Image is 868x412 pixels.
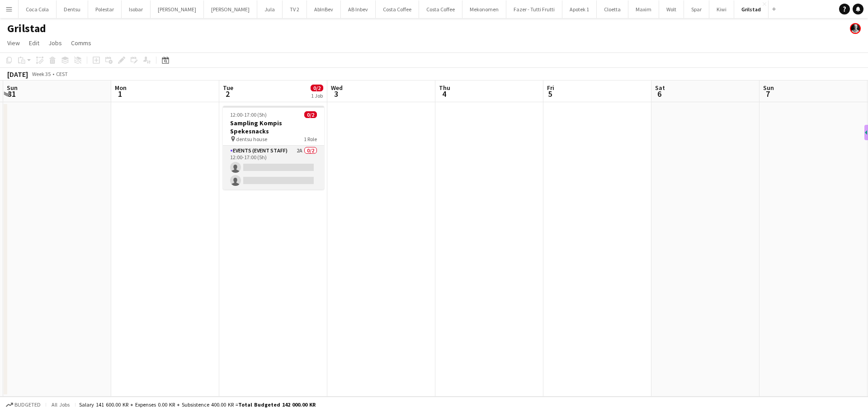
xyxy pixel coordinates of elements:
span: Tue [223,84,233,92]
span: dentsu house [236,136,267,142]
a: View [4,37,24,49]
h3: Sampling Kompis Spekesnacks [223,119,324,135]
button: Maxim [628,0,659,18]
button: Wolt [659,0,684,18]
span: Total Budgeted 142 000.00 KR [238,401,316,408]
button: Cloetta [597,0,628,18]
button: Apotek 1 [562,0,597,18]
h1: Grilstad [7,22,46,35]
a: Jobs [45,37,66,49]
span: Sat [655,84,665,92]
span: 4 [438,89,450,99]
span: 12:00-17:00 (5h) [230,111,267,118]
span: 31 [5,89,18,99]
button: Fazer - Tutti Frutti [506,0,562,18]
span: 0/2 [304,111,317,118]
button: Kiwi [709,0,734,18]
span: 3 [330,89,343,99]
button: Coca Cola [19,0,57,18]
div: CEST [56,71,68,77]
span: 5 [546,89,554,99]
span: Fri [547,84,554,92]
button: AB Inbev [341,0,376,18]
button: Dentsu [57,0,88,18]
span: 0/2 [311,85,323,91]
button: [PERSON_NAME] [204,0,257,18]
span: Jobs [48,39,62,47]
button: Polestar [88,0,122,18]
div: [DATE] [7,70,28,79]
span: Week 35 [30,71,52,77]
span: 1 Role [304,136,317,142]
span: Edit [29,39,39,47]
button: Spar [684,0,709,18]
button: Jula [257,0,283,18]
span: 7 [762,89,774,99]
span: Budgeted [14,402,41,408]
div: Salary 141 600.00 KR + Expenses 0.00 KR + Subsistence 400.00 KR = [79,401,316,408]
button: Mekonomen [462,0,506,18]
span: 2 [222,89,233,99]
button: Costa Coffee [419,0,462,18]
button: Budgeted [5,400,42,410]
button: [PERSON_NAME] [151,0,204,18]
span: Comms [71,39,91,47]
button: Isobar [122,0,151,18]
span: 1 [113,89,127,99]
span: Wed [331,84,343,92]
button: TV 2 [283,0,307,18]
span: View [7,39,20,47]
span: Mon [115,84,127,92]
a: Comms [67,37,95,49]
span: Sun [7,84,18,92]
span: Thu [439,84,450,92]
span: All jobs [50,401,71,408]
span: Sun [763,84,774,92]
a: Edit [25,37,43,49]
button: AbInBev [307,0,341,18]
div: 1 Job [311,92,323,99]
span: 6 [654,89,665,99]
app-job-card: 12:00-17:00 (5h)0/2Sampling Kompis Spekesnacks dentsu house1 RoleEvents (Event Staff)2A0/212:00-1... [223,106,324,189]
app-user-avatar: Martin Torstensen [850,23,861,34]
button: Costa Coffee [376,0,419,18]
app-card-role: Events (Event Staff)2A0/212:00-17:00 (5h) [223,146,324,189]
button: Grilstad [734,0,769,18]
